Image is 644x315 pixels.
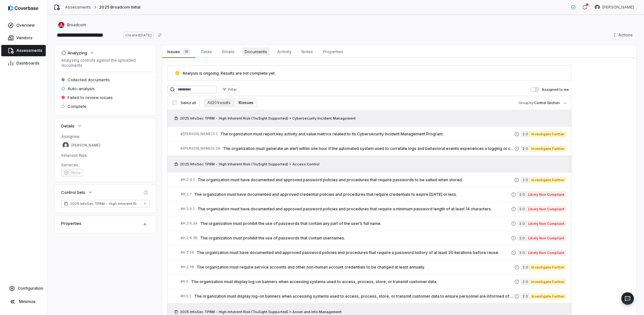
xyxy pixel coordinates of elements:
a: #H.2.16The organization must have documented and approved password policies and procedures that r... [181,245,566,260]
span: Likely Non Compliant [526,206,566,212]
span: The organization must prohibit the use of passwords that contain usernames. [200,236,511,241]
span: Properties [320,47,346,56]
a: 2025 InfoSec TPRM - High Inherent Risk (TruSight Supported) [61,200,150,207]
a: #[PERSON_NAME]3.1The organization must report key activity and value metrics related to its Cyber... [181,127,566,141]
span: 3.0 [517,235,526,241]
a: Dashboards [1,58,46,69]
span: 3.0 [517,191,526,198]
span: The organization must display log-on banners when accessing systems used to access, process, stor... [191,279,514,284]
a: #H.2.7BThe organization must require service accounts and other non-human account credentials to ... [181,260,566,274]
a: Assessments [65,5,91,10]
button: All 201 results [204,98,234,107]
span: Activity [275,47,294,56]
div: Analyzing [61,50,87,56]
span: Overview [16,23,35,28]
a: #H.2.8.1The organization must have documented and approved password policies and procedures that ... [181,202,566,216]
span: # H.2.8.1 [181,207,195,211]
span: The organization must have documented and approved password policies and procedures that require ... [198,207,511,212]
span: Complete [68,103,86,109]
button: Control Sets [59,187,95,198]
span: 2025 InfoSec TPRM - High Inherent Risk (TruSight Supported) > Cybersecurity Incident Management [180,116,356,121]
span: The organization must have documented and approved password policies and procedures that require ... [197,250,511,255]
span: 3.0 [517,206,526,212]
span: # [PERSON_NAME]3.1 [181,132,218,136]
span: Investigate Further [529,131,566,137]
span: Failed to review issues [68,95,113,100]
button: Analyzing [59,47,97,59]
a: Assessments [1,45,46,56]
a: #H.2.8.3AThe organization must prohibit the use of passwords that contain any part of the user’s ... [181,216,566,231]
span: The organization must generate an alert within one hour if the automated system used to correlate... [223,146,514,151]
dt: Assignee [61,133,150,139]
button: Details [59,120,84,132]
a: #[PERSON_NAME]5.2AThe organization must generate an alert within one hour if the automated system... [181,141,566,156]
span: Documents [242,47,270,56]
span: # H.2.7 [181,192,192,197]
span: # H.2.7B [181,265,194,269]
span: # H.5.1 [181,294,192,299]
span: Likely Non Compliant [526,250,566,256]
span: Configuration [18,286,43,291]
img: Madison Hull avatar [595,5,600,10]
span: Minimize [19,299,36,304]
span: # H.2.16 [181,250,194,255]
button: Madison Hull avatar[PERSON_NAME] [591,3,638,12]
button: Minimize [3,295,45,308]
img: Madison Hull avatar [63,142,69,148]
span: Emails [220,47,237,56]
span: The organization must report key activity and value metrics related to its Cybersecurity Incident... [220,132,514,137]
dt: Inherent Risk [61,152,150,158]
span: 2025 InfoSec TPRM - High Inherent Risk (TruSight Supported) > Access Control [180,162,319,167]
span: # H.2.4.1 [181,177,195,182]
span: Likely Non Compliant [526,191,566,198]
button: Actions [610,30,636,40]
span: Assessments [16,48,42,53]
span: Likely Non Compliant [526,220,566,227]
span: The organization must have documented and approved password policies and procedures that require ... [198,177,514,182]
span: Auto-analysis [68,86,95,91]
span: 2.0 [521,131,529,137]
span: 2.0 [521,177,529,183]
span: 2.0 [521,293,529,300]
a: #H.2.8.3BThe organization must prohibit the use of passwords that contain usernames.3.0Likely Non... [181,231,566,245]
span: 3.0 [517,250,526,256]
span: Filter [228,87,237,92]
span: Investigate Further [529,279,566,285]
span: The organization must prohibit the use of passwords that contain any part of the user’s full name. [200,221,511,226]
p: Analyzing controls against the uploaded documents [61,58,150,68]
span: 3.0 [517,220,526,227]
a: Vendors [1,32,46,44]
span: Analysis is ongoing. Results are not complete yet. [182,71,276,76]
span: 2.0 [521,145,529,152]
label: Assigned to me [530,87,569,92]
span: Investigate Further [529,264,566,270]
span: 2.0 [521,279,529,285]
button: Assigned to me [530,87,539,92]
span: Issues [165,47,193,56]
span: # H.5 [181,279,188,284]
span: Vendors [16,35,33,40]
span: Tasks [198,47,215,56]
span: # [PERSON_NAME]5.2A [181,146,220,151]
span: 2025 InfoSec TPRM - High Inherent Risk (TruSight Supported) > Asset and Info Management [180,309,342,314]
span: Dashboards [16,61,39,66]
button: Copy link [154,29,165,41]
span: Notes [299,47,315,56]
button: https://broadcom.com/Broadcom [56,19,88,31]
a: Configuration [3,283,45,294]
span: # H.2.8.3A [181,221,198,226]
span: [PERSON_NAME] [71,143,100,148]
span: The organization must require service accounts and other non-human account credentials to be chan... [197,265,514,270]
button: 16 issues [234,98,257,107]
span: The organization must display log-on banners when accessing systems used to access, process, stor... [194,294,514,299]
span: Group by [519,101,534,105]
span: [PERSON_NAME] [602,5,634,10]
span: Investigate Further [529,177,566,183]
a: #H.5.1The organization must display log-on banners when accessing systems used to access, process... [181,289,566,303]
a: #H.2.7The organization must have documented and approved credential policies and procedures that ... [181,187,566,201]
span: Select all [181,101,196,105]
span: # H.2.8.3B [181,236,198,240]
button: Filter [219,86,240,93]
span: 2.0 [521,264,529,270]
img: Coverbase logo [8,5,38,11]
